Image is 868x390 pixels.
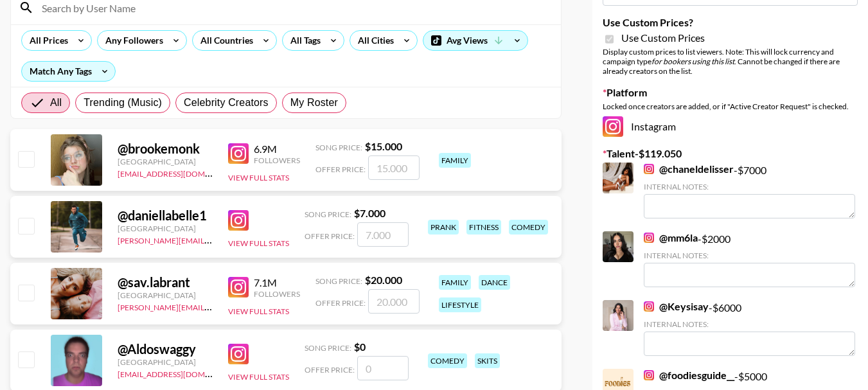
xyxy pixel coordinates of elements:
[354,207,385,219] strong: $ 7.000
[193,31,256,50] div: All Countries
[603,116,623,137] img: Instagram
[509,220,548,235] div: comedy
[98,31,166,50] div: Any Followers
[50,95,62,111] span: All
[305,343,351,353] span: Song Price:
[228,210,249,231] img: Instagram
[368,289,420,314] input: 20.000
[84,95,162,111] span: Trending (Music)
[118,166,247,179] a: [EMAIL_ADDRESS][DOMAIN_NAME]
[118,357,213,367] div: [GEOGRAPHIC_DATA]
[428,220,459,235] div: prank
[644,301,654,312] img: Instagram
[644,163,855,218] div: - $ 7000
[603,102,858,111] div: Locked once creators are added, or if "Active Creator Request" is checked.
[118,290,213,300] div: [GEOGRAPHIC_DATA]
[254,155,300,165] div: Followers
[644,370,654,380] img: Instagram
[305,209,351,219] span: Song Price:
[644,319,855,329] div: Internal Notes:
[603,147,858,160] label: Talent - $ 119.050
[315,164,366,174] span: Offer Price:
[22,31,71,50] div: All Prices
[228,306,289,316] button: View Full Stats
[315,276,362,286] span: Song Price:
[644,182,855,191] div: Internal Notes:
[118,233,308,245] a: [PERSON_NAME][EMAIL_ADDRESS][DOMAIN_NAME]
[118,300,308,312] a: [PERSON_NAME][EMAIL_ADDRESS][DOMAIN_NAME]
[439,297,481,312] div: lifestyle
[228,372,289,382] button: View Full Stats
[283,31,323,50] div: All Tags
[254,143,300,155] div: 6.9M
[254,289,300,299] div: Followers
[357,356,409,380] input: 0
[118,208,213,224] div: @ daniellabelle1
[184,95,269,111] span: Celebrity Creators
[479,275,510,290] div: dance
[439,153,471,168] div: family
[644,251,855,260] div: Internal Notes:
[315,143,362,152] span: Song Price:
[315,298,366,308] span: Offer Price:
[644,163,734,175] a: @chaneldelisser
[357,222,409,247] input: 7.000
[368,155,420,180] input: 15.000
[466,220,501,235] div: fitness
[228,344,249,364] img: Instagram
[118,224,213,233] div: [GEOGRAPHIC_DATA]
[644,300,709,313] a: @Keysisay
[644,164,654,174] img: Instagram
[644,231,855,287] div: - $ 2000
[228,173,289,182] button: View Full Stats
[290,95,338,111] span: My Roster
[644,369,734,382] a: @foodiesguide__
[644,231,698,244] a: @mm6la
[118,274,213,290] div: @ sav.labrant
[228,277,249,297] img: Instagram
[228,143,249,164] img: Instagram
[428,353,467,368] div: comedy
[305,231,355,241] span: Offer Price:
[118,157,213,166] div: [GEOGRAPHIC_DATA]
[475,353,500,368] div: skits
[365,140,402,152] strong: $ 15.000
[22,62,115,81] div: Match Any Tags
[603,47,858,76] div: Display custom prices to list viewers. Note: This will lock currency and campaign type . Cannot b...
[354,341,366,353] strong: $ 0
[603,16,858,29] label: Use Custom Prices?
[644,233,654,243] img: Instagram
[439,275,471,290] div: family
[603,116,858,137] div: Instagram
[305,365,355,375] span: Offer Price:
[621,31,705,44] span: Use Custom Prices
[118,141,213,157] div: @ brookemonk
[254,276,300,289] div: 7.1M
[228,238,289,248] button: View Full Stats
[651,57,734,66] em: for bookers using this list
[423,31,527,50] div: Avg Views
[365,274,402,286] strong: $ 20.000
[118,367,247,379] a: [EMAIL_ADDRESS][DOMAIN_NAME]
[603,86,858,99] label: Platform
[118,341,213,357] div: @ Aldoswaggy
[350,31,396,50] div: All Cities
[644,300,855,356] div: - $ 6000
